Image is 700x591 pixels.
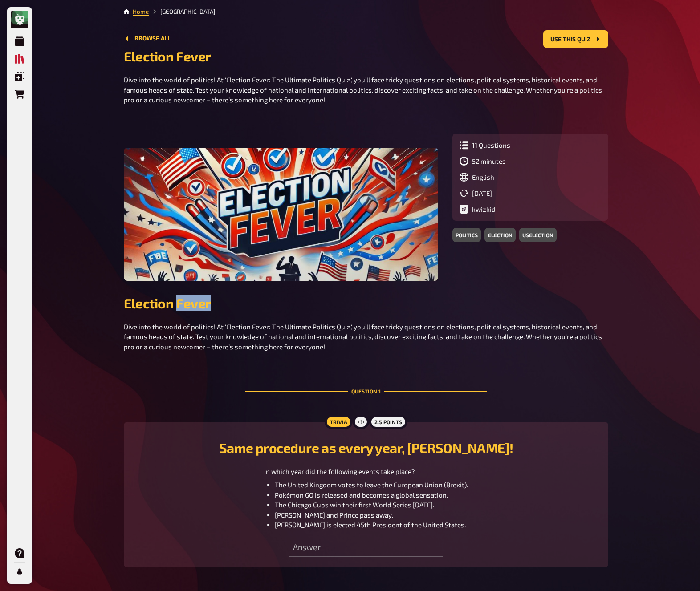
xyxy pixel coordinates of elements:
[275,501,434,509] span: The Chicago Cubs win their first World Series [DATE].
[124,35,171,44] a: Browse all
[369,415,407,429] div: 2.5 points
[124,322,608,352] p: Dive into the world of politics! At 'Election Fever: The Ultimate Politics Quiz,' you’ll face tri...
[275,481,468,489] span: The United Kingdom votes to leave the European Union (Brexit).
[133,8,149,15] a: Home
[460,141,601,150] div: Number of questions
[264,467,415,475] span: In which year did the following events take place?
[275,521,466,529] span: [PERSON_NAME] is elected 45th President of the United States.
[124,35,171,42] button: Browse all
[460,157,601,166] div: Estimated duration
[124,75,608,105] p: Dive into the world of politics! At 'Election Fever: The Ultimate Politics Quiz,' you’ll face tri...
[149,7,215,16] li: Quiz Library
[124,295,608,311] h2: Election Fever
[289,539,442,557] input: Answer
[325,415,353,429] div: Trivia
[133,7,149,16] li: Home
[543,30,608,48] button: Use this quiz
[460,173,601,182] div: Content language
[275,511,393,519] span: [PERSON_NAME] and Prince pass away.
[484,228,515,242] div: election
[124,48,608,64] h2: Election Fever
[452,228,481,242] div: politics
[519,228,557,242] div: uselection
[134,440,598,456] h2: Same procedure as every year, [PERSON_NAME]!
[275,491,448,499] span: Pokémon GO is released and becomes a global sensation.
[245,366,487,417] div: Question 1
[460,189,601,198] div: Last update
[460,205,601,214] div: Author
